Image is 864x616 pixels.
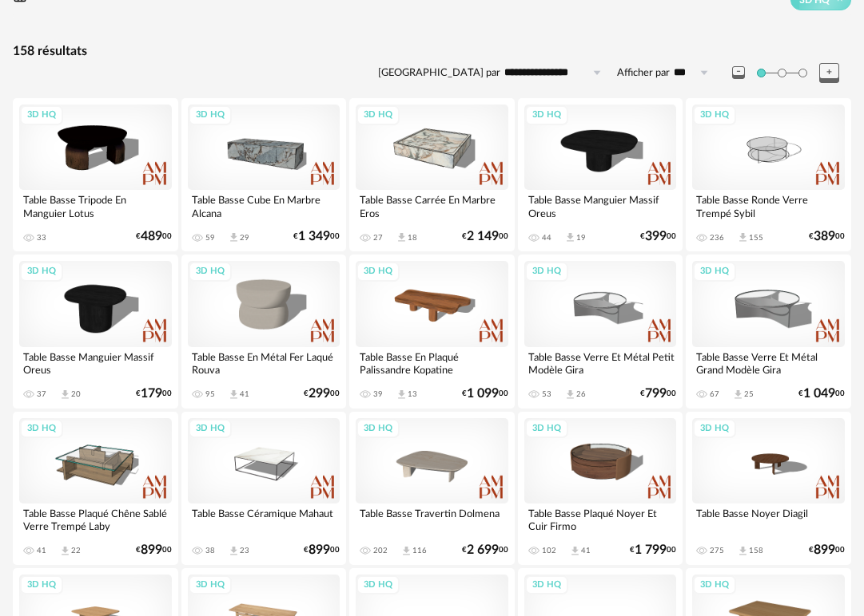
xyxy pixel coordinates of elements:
div: 20 [71,389,81,399]
div: 41 [37,546,46,555]
div: € 00 [640,231,676,242]
a: 3D HQ Table Basse Verre Et Métal Petit Modèle Gira 53 Download icon 26 €79900 [518,255,683,408]
a: 3D HQ Table Basse Plaqué Chêne Sablé Verre Trempé Laby 41 Download icon 22 €89900 [13,412,178,565]
div: 41 [581,546,591,555]
div: € 00 [630,545,676,555]
div: Table Basse Tripode En Manguier Lotus [19,190,172,222]
div: Table Basse En Métal Fer Laqué Rouva [188,347,340,379]
a: 3D HQ Table Basse Noyer Diagil 275 Download icon 158 €89900 [686,412,851,565]
span: 399 [645,231,667,242]
div: Table Basse Céramique Mahaut [188,503,340,535]
div: Table Basse Travertin Dolmena [356,503,508,535]
div: Table Basse Noyer Diagil [692,503,845,535]
div: € 00 [798,389,845,399]
a: 3D HQ Table Basse Plaqué Noyer Et Cuir Firmo 102 Download icon 41 €1 79900 [518,412,683,565]
span: 2 149 [467,231,499,242]
div: € 00 [462,389,508,399]
div: 3D HQ [20,575,63,595]
div: 3D HQ [693,105,736,125]
span: 899 [141,545,162,555]
span: Download icon [737,231,749,243]
span: 1 049 [803,389,835,399]
a: 3D HQ Table Basse En Métal Fer Laqué Rouva 95 Download icon 41 €29900 [181,255,347,408]
label: [GEOGRAPHIC_DATA] par [378,66,500,80]
div: 3D HQ [525,419,568,439]
span: Download icon [228,389,240,401]
a: 3D HQ Table Basse Manguier Massif Oreus 37 Download icon 20 €17900 [13,255,178,408]
a: 3D HQ Table Basse Verre Et Métal Grand Modèle Gira 67 Download icon 25 €1 04900 [686,255,851,408]
div: Table Basse Verre Et Métal Petit Modèle Gira [524,347,677,379]
div: 18 [408,233,417,243]
div: € 00 [136,389,172,399]
div: 202 [373,546,388,555]
div: Table Basse Carrée En Marbre Eros [356,190,508,222]
span: Download icon [737,545,749,557]
div: € 00 [136,545,172,555]
div: 158 résultats [13,43,851,60]
div: 116 [412,546,427,555]
span: Download icon [732,389,744,401]
div: 38 [205,546,215,555]
a: 3D HQ Table Basse Tripode En Manguier Lotus 33 €48900 [13,98,178,251]
span: Download icon [396,231,408,243]
div: Table Basse Manguier Massif Oreus [524,190,677,222]
span: Download icon [564,389,576,401]
a: 3D HQ Table Basse Cube En Marbre Alcana 59 Download icon 29 €1 34900 [181,98,347,251]
a: 3D HQ Table Basse Manguier Massif Oreus 44 Download icon 19 €39900 [518,98,683,251]
div: 41 [240,389,249,399]
span: 1 349 [298,231,330,242]
span: 899 [309,545,330,555]
div: € 00 [304,389,340,399]
div: 3D HQ [525,105,568,125]
span: Download icon [569,545,581,557]
div: 3D HQ [20,105,63,125]
div: € 00 [304,545,340,555]
div: € 00 [809,545,845,555]
div: 39 [373,389,383,399]
div: 3D HQ [356,575,400,595]
div: 275 [710,546,724,555]
span: 489 [141,231,162,242]
div: 3D HQ [356,419,400,439]
div: 3D HQ [189,419,232,439]
div: € 00 [293,231,340,242]
div: 26 [576,389,586,399]
div: 95 [205,389,215,399]
span: 179 [141,389,162,399]
a: 3D HQ Table Basse Travertin Dolmena 202 Download icon 116 €2 69900 [349,412,515,565]
div: 236 [710,233,724,243]
div: 19 [576,233,586,243]
div: 3D HQ [20,262,63,282]
div: 3D HQ [189,575,232,595]
span: 1 799 [635,545,667,555]
span: Download icon [396,389,408,401]
div: 22 [71,546,81,555]
div: Table Basse Plaqué Noyer Et Cuir Firmo [524,503,677,535]
div: Table Basse En Plaqué Palissandre Kopatine [356,347,508,379]
div: Table Basse Cube En Marbre Alcana [188,190,340,222]
span: Download icon [400,545,412,557]
div: 158 [749,546,763,555]
div: 3D HQ [189,105,232,125]
div: € 00 [136,231,172,242]
div: Table Basse Plaqué Chêne Sablé Verre Trempé Laby [19,503,172,535]
span: Download icon [59,545,71,557]
div: 3D HQ [693,262,736,282]
div: 3D HQ [189,262,232,282]
div: 13 [408,389,417,399]
div: Table Basse Verre Et Métal Grand Modèle Gira [692,347,845,379]
div: 3D HQ [693,419,736,439]
div: Table Basse Ronde Verre Trempé Sybil [692,190,845,222]
div: 155 [749,233,763,243]
div: 3D HQ [20,419,63,439]
div: 59 [205,233,215,243]
a: 3D HQ Table Basse Céramique Mahaut 38 Download icon 23 €89900 [181,412,347,565]
span: Download icon [59,389,71,401]
span: 299 [309,389,330,399]
div: 25 [744,389,754,399]
div: 29 [240,233,249,243]
span: 1 099 [467,389,499,399]
span: Download icon [564,231,576,243]
span: Download icon [228,231,240,243]
div: 3D HQ [525,262,568,282]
